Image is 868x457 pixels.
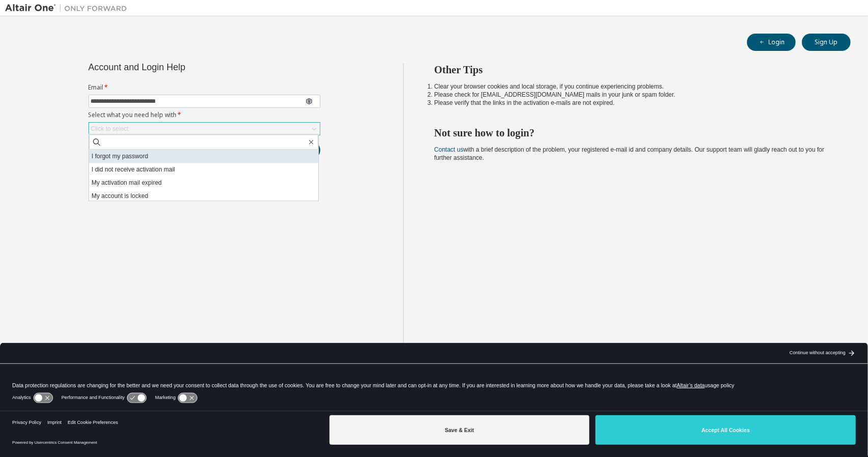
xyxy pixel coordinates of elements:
[434,82,832,91] li: Clear your browser cookies and local storage, if you continue experiencing problems.
[5,3,132,13] img: Altair One
[88,111,320,119] label: Select what you need help with
[89,150,318,163] li: I forgot my password
[802,34,851,51] button: Sign Up
[747,34,796,51] button: Login
[434,99,832,107] li: Please verify that the links in the activation e-mails are not expired.
[434,126,832,139] h2: Not sure how to login?
[89,123,320,135] div: Click to select
[434,63,832,76] h2: Other Tips
[434,91,832,99] li: Please check for [EMAIL_ADDRESS][DOMAIN_NAME] mails in your junk or spam folder.
[434,146,824,161] span: with a brief description of the problem, your registered e-mail id and company details. Our suppo...
[88,83,320,92] label: Email
[88,63,274,71] div: Account and Login Help
[91,125,129,133] div: Click to select
[434,146,463,153] a: Contact us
